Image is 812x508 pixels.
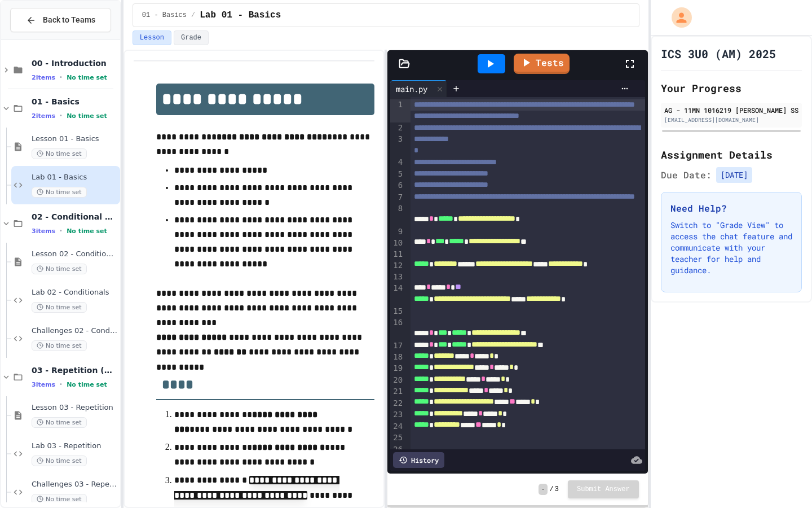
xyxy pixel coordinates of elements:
[32,302,87,313] span: No time set
[32,227,55,235] span: 3 items
[32,403,118,413] span: Lesson 03 - Repetition
[191,11,195,20] span: /
[390,283,404,306] div: 14
[32,173,118,182] span: Lab 01 - Basics
[390,83,433,95] div: main.py
[32,112,55,120] span: 2 items
[43,14,95,26] span: Back to Teams
[32,74,55,81] span: 2 items
[390,398,404,409] div: 22
[32,134,118,144] span: Lesson 01 - Basics
[390,432,404,444] div: 25
[32,288,118,297] span: Lab 02 - Conditionals
[32,326,118,336] span: Challenges 02 - Conditionals
[390,157,404,168] div: 4
[390,352,404,363] div: 18
[60,73,62,82] span: •
[390,249,404,260] div: 11
[390,192,404,203] div: 7
[32,212,118,222] span: 02 - Conditional Statements (if)
[390,238,404,249] div: 10
[60,226,62,235] span: •
[133,30,171,45] button: Lesson
[390,134,404,157] div: 3
[32,249,118,259] span: Lesson 02 - Conditional Statements (if)
[32,456,87,466] span: No time set
[390,169,404,180] div: 5
[32,441,118,451] span: Lab 03 - Repetition
[390,80,447,97] div: main.py
[670,202,792,215] h3: Need Help?
[664,105,798,115] div: AG - 11MN 1016219 [PERSON_NAME] SS
[32,97,118,107] span: 01 - Basics
[390,122,404,134] div: 2
[390,340,404,352] div: 17
[661,168,712,182] span: Due Date:
[10,8,111,32] button: Back to Teams
[661,147,802,163] h2: Assignment Details
[716,167,752,183] span: [DATE]
[390,226,404,238] div: 9
[32,417,87,428] span: No time set
[67,381,107,388] span: No time set
[390,386,404,397] div: 21
[32,365,118,375] span: 03 - Repetition (while and for)
[390,375,404,386] div: 20
[60,380,62,389] span: •
[670,220,792,276] p: Switch to "Grade View" to access the chat feature and communicate with your teacher for help and ...
[539,484,547,495] span: -
[60,111,62,120] span: •
[390,203,404,226] div: 8
[514,54,570,74] a: Tests
[393,452,444,468] div: History
[661,46,776,62] h1: ICS 3U0 (AM) 2025
[67,74,107,81] span: No time set
[555,485,559,494] span: 3
[390,444,404,456] div: 26
[390,260,404,271] div: 12
[390,363,404,374] div: 19
[32,340,87,351] span: No time set
[32,148,87,159] span: No time set
[568,480,639,498] button: Submit Answer
[660,5,695,30] div: My Account
[390,409,404,421] div: 23
[32,480,118,489] span: Challenges 03 - Repetition
[174,30,209,45] button: Grade
[142,11,187,20] span: 01 - Basics
[32,58,118,68] span: 00 - Introduction
[390,306,404,317] div: 15
[390,99,404,122] div: 1
[390,180,404,191] div: 6
[200,8,281,22] span: Lab 01 - Basics
[661,80,802,96] h2: Your Progress
[390,317,404,340] div: 16
[32,187,87,198] span: No time set
[390,271,404,283] div: 13
[67,112,107,120] span: No time set
[32,381,55,388] span: 3 items
[550,485,554,494] span: /
[390,421,404,432] div: 24
[32,264,87,274] span: No time set
[32,494,87,505] span: No time set
[67,227,107,235] span: No time set
[577,485,630,494] span: Submit Answer
[664,116,798,124] div: [EMAIL_ADDRESS][DOMAIN_NAME]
